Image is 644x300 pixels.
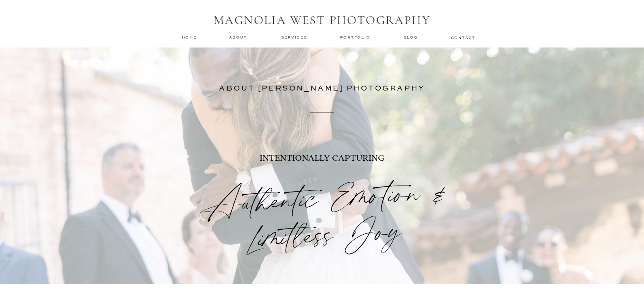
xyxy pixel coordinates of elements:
[340,35,372,40] a: Portfolio
[154,172,490,231] h2: Authentic Emotion & Limitless Joy
[281,35,308,40] a: services
[182,35,197,40] a: home
[208,13,436,28] h1: MAGNOLIA WEST PHOTOGRAPHY
[451,35,475,40] a: contact
[403,35,420,40] a: Blog
[229,35,249,40] a: about
[207,151,437,183] p: INTENTIONALLY CAPTURING
[204,82,440,89] h3: ABOUT [PERSON_NAME] PHOTOGRAPHY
